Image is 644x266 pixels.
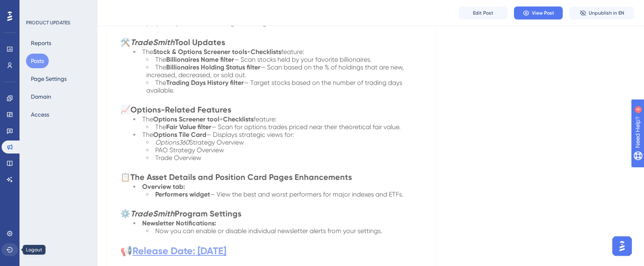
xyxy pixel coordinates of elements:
span: The [142,48,153,56]
span: 🛠️ [120,37,130,47]
span: PAO Strategy Overview [155,146,224,154]
span: + [247,48,251,56]
strong: Options-Related Features [130,105,231,115]
span: The [155,79,166,87]
strong: Checklists [223,115,254,123]
strong: filter [197,123,211,131]
span: Need Help? [19,2,51,12]
span: Scan stocks held by your favorite billionaires. [241,56,372,63]
button: Unpublish in EN [569,6,634,19]
strong: Performers widget [155,190,210,198]
span: View the best and worst performers for major indexes and ETFs. [217,190,403,198]
span: 📈 [120,105,130,115]
span: The [155,123,166,131]
span: — [206,131,211,138]
strong: Newsletter Notifications: [142,219,216,227]
strong: filter [230,79,244,87]
div: PRODUCT UPDATES [26,19,70,26]
span: — [244,79,249,87]
span: 📢 [120,245,132,257]
span: Trade Overview [155,154,201,162]
span: Strategy Overview [189,138,244,146]
span: feature: [254,115,277,123]
span: — [211,123,216,131]
span: 📋 [120,172,130,182]
span: View Post [532,10,554,16]
span: — [210,190,215,198]
span: Displays strategic views for: [213,131,294,138]
strong: Tool Updates [175,37,225,47]
span: Now you can enable or disable individual newsletter alerts from your settings. [155,227,382,235]
span: The [155,63,166,71]
span: Scan for options trades priced near their theoretical fair value. [218,123,401,131]
strong: Stock & Options Screener tools [153,48,247,56]
div: 4 [56,4,59,11]
strong: Billionaires Name [166,56,219,63]
span: feature: [281,48,304,56]
button: Edit Post [459,6,507,19]
button: Posts [26,54,49,68]
button: Domain [26,89,56,104]
strong: TradeSmith [130,37,175,47]
span: The [142,115,153,123]
button: Access [26,107,54,122]
span: — Scan based on the % of holdings that are new, increased, decreased, or sold out. [146,63,405,79]
strong: Options Tile Card [153,131,206,138]
span: The [142,131,153,138]
button: View Post [514,6,563,19]
span: Target stocks based on the number of trading days available. [146,79,404,94]
strong: filter [220,56,234,63]
button: Reports [26,36,56,50]
strong: Program Settings [175,209,241,218]
span: + [219,115,223,123]
strong: filter [247,63,260,71]
strong: Options Screener [153,115,206,123]
strong: TradeSmith [130,209,175,218]
span: Edit Post [473,10,493,16]
strong: Checklists [251,48,281,56]
em: Options360 [155,138,189,146]
span: The [155,56,166,63]
span: Unpublish in EN [589,10,624,16]
strong: Overview tab: [142,183,185,190]
strong: Billionaires Holding Status [166,63,245,71]
iframe: UserGuiding AI Assistant Launcher [610,234,634,258]
button: Page Settings [26,71,72,86]
span: ⚙️ [120,209,130,218]
span: — [234,56,239,63]
strong: Fair Value [166,123,196,131]
strong: The Asset Details and Position Card Pages Enhancements [130,172,352,182]
strong: Trading Days History [166,79,228,87]
strong: Release Date: [DATE] [132,245,226,257]
strong: tool [207,115,219,123]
